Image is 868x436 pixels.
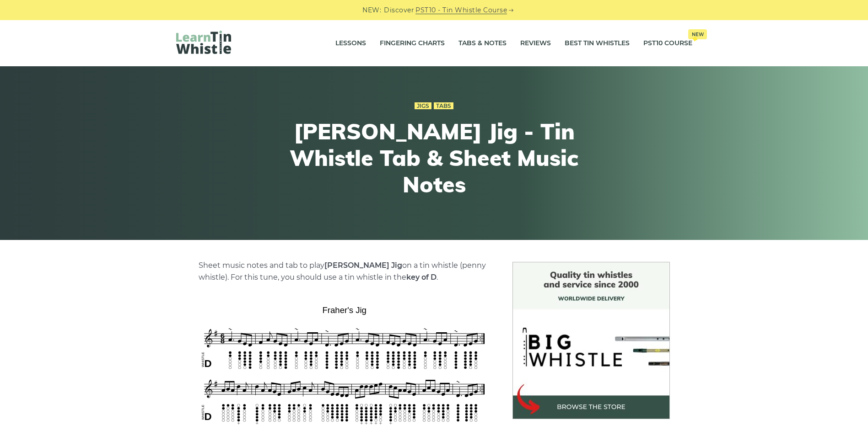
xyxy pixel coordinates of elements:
[406,273,437,282] strong: key of D
[643,32,692,55] a: PST10 CourseNew
[380,32,445,55] a: Fingering Charts
[415,102,431,110] a: Jigs
[199,260,491,283] p: Sheet music notes and tab to play on a tin whistle (penny whistle). For this tune, you should use...
[266,118,603,197] h1: [PERSON_NAME] Jig - Tin Whistle Tab & Sheet Music Notes
[458,32,507,55] a: Tabs & Notes
[324,261,402,270] strong: [PERSON_NAME] Jig
[335,32,366,55] a: Lessons
[512,262,670,419] img: BigWhistle Tin Whistle Store
[688,29,707,39] span: New
[520,32,551,55] a: Reviews
[565,32,630,55] a: Best Tin Whistles
[176,31,231,54] img: LearnTinWhistle.com
[434,102,453,110] a: Tabs
[199,302,491,427] img: Fraher's Jig Tin Whistle Tabs & Sheet Music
